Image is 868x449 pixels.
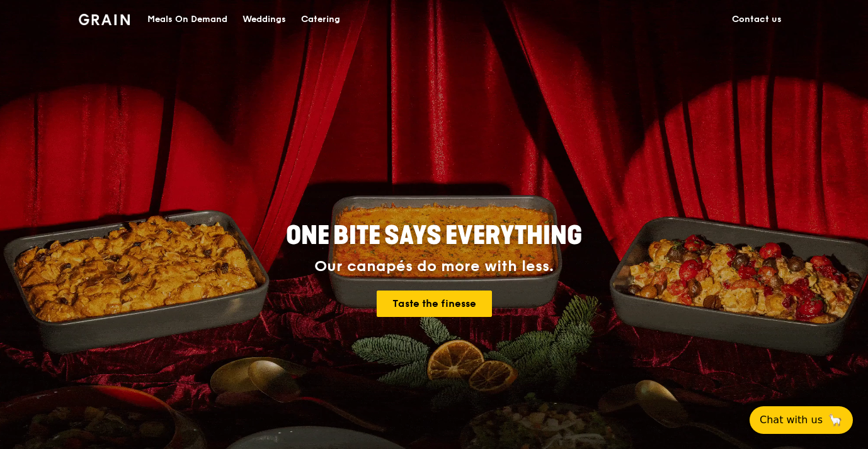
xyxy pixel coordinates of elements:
[377,291,492,317] a: Taste the finesse
[235,1,294,38] a: Weddings
[301,1,340,38] div: Catering
[828,413,843,428] span: 🦙
[724,1,789,38] a: Contact us
[207,258,661,275] div: Our canapés do more with less.
[294,1,348,38] a: Catering
[286,221,582,251] span: ONE BITE SAYS EVERYTHING
[243,1,286,38] div: Weddings
[147,1,227,38] div: Meals On Demand
[750,406,853,434] button: Chat with us🦙
[760,413,823,428] span: Chat with us
[79,14,130,25] img: Grain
